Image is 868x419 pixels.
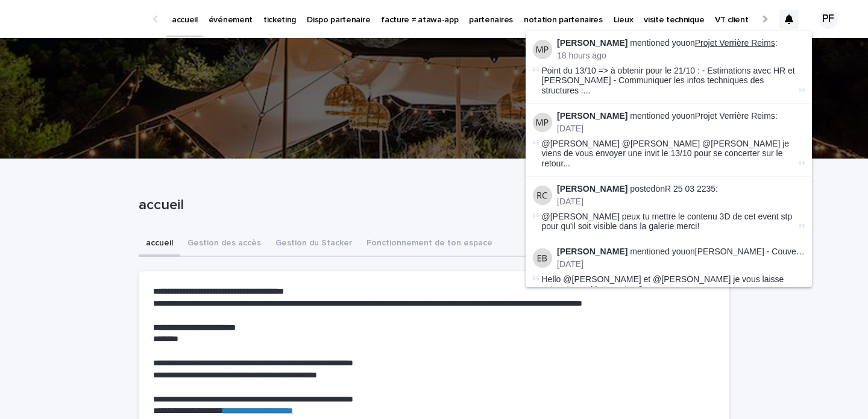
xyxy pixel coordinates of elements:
button: Fonctionnement de ton espace [359,232,500,257]
span: @[PERSON_NAME] peux tu mettre le contenu 3D de cet event stp pour qu'il soit visible dans la gale... [542,212,793,232]
p: [DATE] [557,124,805,134]
strong: [PERSON_NAME] [557,111,627,121]
strong: [PERSON_NAME] [557,38,627,48]
img: Ls34BcGeRexTGTNfXpUC [24,7,141,31]
strong: [PERSON_NAME] [557,247,627,256]
p: mentioned you on : [557,38,805,48]
img: Maureen Pilaud [533,40,552,59]
a: [PERSON_NAME] - Couverture de restaurant [695,247,866,256]
img: Esteban Bolanos [533,248,552,268]
a: R 25 03 2235 [665,184,715,194]
img: Maureen Pilaud [533,113,552,132]
button: accueil [139,232,180,257]
a: Projet Verrière Reims [695,111,775,121]
span: Hello @[PERSON_NAME] et @[PERSON_NAME] je vous laisse voir qui prend le sourcing ? [542,274,784,294]
p: posted on : [557,184,805,194]
div: PF [819,10,838,29]
p: 18 hours ago [557,51,805,61]
img: Romane Camus [533,186,552,205]
a: Projet Verrière Reims [695,38,775,48]
p: mentioned you on : [557,111,805,121]
p: [DATE] [557,259,805,269]
strong: [PERSON_NAME] [557,184,627,194]
p: mentioned you on : [557,247,805,257]
p: [DATE] [557,197,805,207]
p: accueil [139,197,725,214]
button: Gestion des accès [180,232,268,257]
button: Gestion du Stacker [268,232,359,257]
span: @[PERSON_NAME] @[PERSON_NAME] @[PERSON_NAME] je viens de vous envoyer une invit le 13/10 pour se ... [542,139,796,169]
span: Point du 13/10 => à obtenir pour le 21/10 : - Estimations avec HR et [PERSON_NAME] - Communiquer ... [542,66,796,96]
